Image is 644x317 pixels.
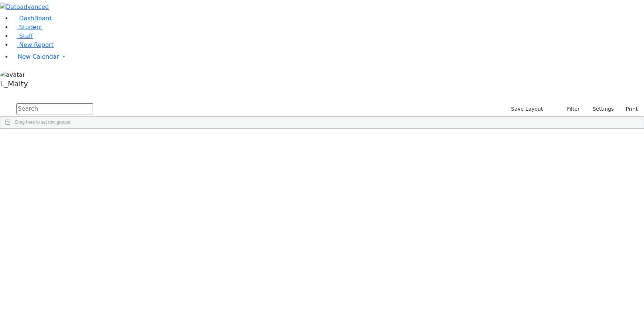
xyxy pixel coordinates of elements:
a: New Calendar [12,49,644,64]
a: New Report [12,41,54,48]
span: Staff [19,32,33,39]
button: Filter [557,103,583,115]
span: DashBoard [19,15,52,22]
button: Settings [583,103,617,115]
a: Student [12,24,42,31]
span: Drag here to set row groups [15,120,70,125]
a: DashBoard [12,15,52,22]
span: New Report [19,41,54,48]
span: New Calendar [18,53,59,60]
span: Student [19,24,42,31]
input: Search [16,103,93,114]
button: Print [617,103,641,115]
button: Save Layout [508,103,546,115]
a: Staff [12,32,33,39]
